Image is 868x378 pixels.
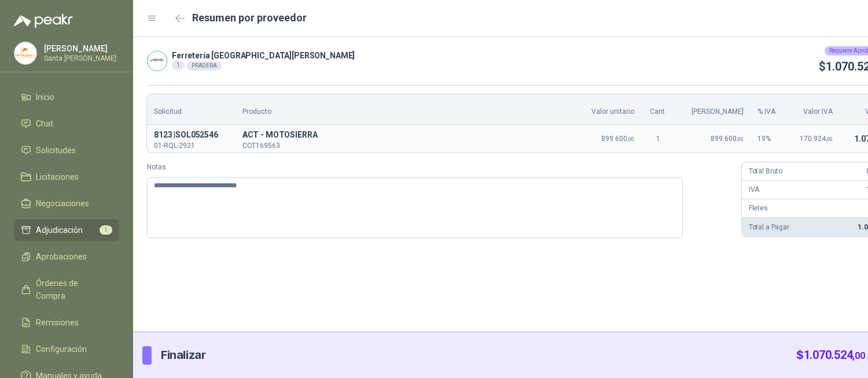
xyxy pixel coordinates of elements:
span: Inicio [36,91,54,103]
div: PRADERA [187,61,222,71]
td: 19 % [751,125,786,153]
th: Valor unitario [577,94,641,125]
span: ACT - MOTOSIERRA [242,128,570,142]
div: 1 [172,61,185,70]
p: IVA [749,184,760,195]
a: Adjudicación1 [14,219,119,241]
span: 170.924 [800,135,833,143]
p: [PERSON_NAME] [44,45,116,53]
p: $ [796,346,865,364]
a: Solicitudes [14,139,119,161]
th: Cant. [641,94,676,125]
a: Remisiones [14,312,119,333]
p: Ferretería [GEOGRAPHIC_DATA][PERSON_NAME] [172,51,355,60]
span: Remisiones [36,316,79,329]
span: 899.600 [711,135,744,143]
p: Total Bruto [749,166,782,177]
a: Aprobaciones [14,246,119,268]
label: Notas [147,162,732,173]
p: A [242,128,570,142]
p: 01-RQL-2921 [154,142,229,149]
td: 1 [641,125,676,153]
span: Configuración [36,343,87,355]
span: Chat [36,117,53,130]
a: Negociaciones [14,192,119,214]
span: Negociaciones [36,197,89,210]
th: Producto [236,94,577,125]
span: ,00 [627,136,634,142]
p: Fletes [749,203,768,214]
a: Inicio [14,86,119,108]
img: Company Logo [148,51,167,71]
th: [PERSON_NAME] [676,94,751,125]
a: Chat [14,113,119,135]
th: Valor IVA [786,94,840,125]
span: ,00 [852,350,865,361]
a: Licitaciones [14,166,119,188]
a: Configuración [14,338,119,360]
span: Adjudicación [36,224,83,236]
p: 8123 | SOL052546 [154,128,229,142]
span: Aprobaciones [36,250,87,263]
img: Company Logo [14,42,36,64]
span: Licitaciones [36,171,79,183]
span: Órdenes de Compra [36,277,108,302]
th: % IVA [751,94,786,125]
span: ,00 [737,136,744,142]
th: Solicitud [147,94,236,125]
h2: Resumen por proveedor [192,10,307,26]
img: Logo peakr [14,14,73,28]
span: ,00 [826,136,833,142]
span: 1 [100,225,112,235]
p: Total a Pagar [749,222,789,233]
p: Finalizar [161,346,205,364]
span: 1.070.524 [804,348,865,362]
span: Solicitudes [36,144,76,157]
p: COT169563 [242,142,570,149]
span: 899.600 [601,135,634,143]
a: Órdenes de Compra [14,272,119,307]
p: Santa [PERSON_NAME] [44,55,116,62]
